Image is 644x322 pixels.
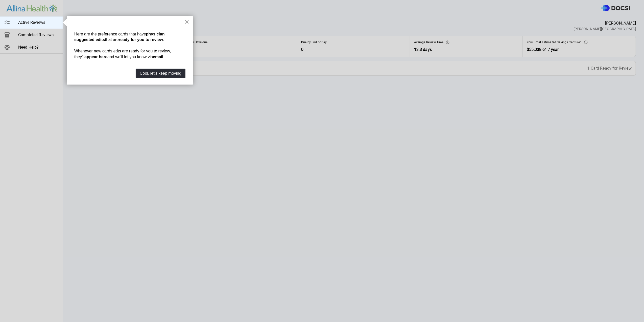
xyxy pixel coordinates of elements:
strong: appear here [84,55,107,59]
strong: ready for you to review [119,37,163,42]
span: . [163,37,164,42]
span: and we'll let you know via [107,55,153,59]
strong: email [153,55,163,59]
span: Active Reviews [18,19,59,26]
span: Here are the preference cards that have [74,32,146,36]
span: that are [105,37,119,42]
button: Close [184,18,189,26]
span: Whenever new cards edts are ready for you to review, they'll [74,49,172,59]
strong: physician suggested edits [74,32,166,42]
button: Cool, let's keep moving [136,69,185,78]
span: . [163,55,164,59]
